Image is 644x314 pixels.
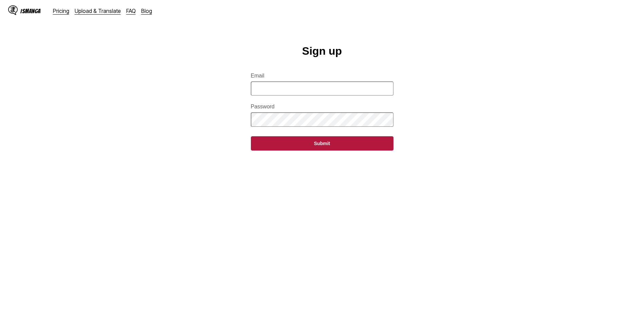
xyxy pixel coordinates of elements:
a: Pricing [53,7,69,14]
button: Submit [251,136,393,151]
h1: Sign up [302,45,342,57]
label: Email [251,73,393,79]
div: IsManga [20,8,41,14]
a: IsManga LogoIsManga [8,5,53,16]
img: IsManga Logo [8,5,18,15]
a: Blog [141,7,152,14]
a: FAQ [126,7,136,14]
label: Password [251,104,393,110]
a: Upload & Translate [75,7,121,14]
